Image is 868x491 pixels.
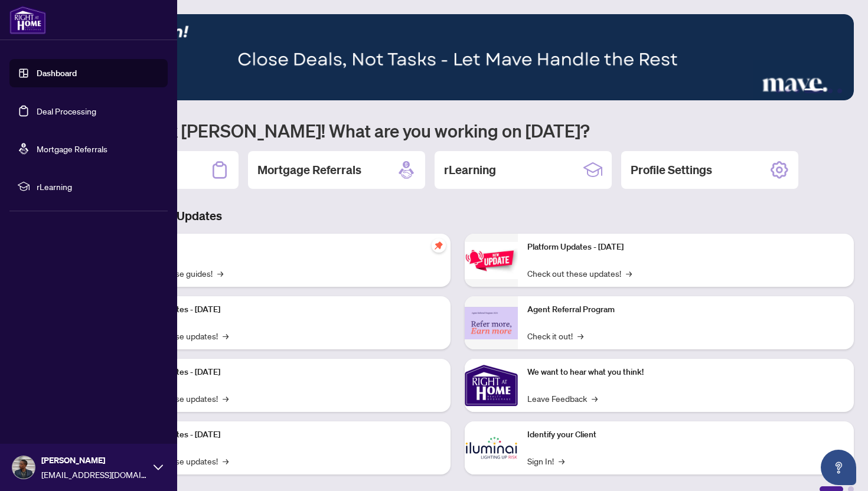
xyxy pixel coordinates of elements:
[527,366,844,379] p: We want to hear what you think!
[124,366,441,379] p: Platform Updates - [DATE]
[465,359,518,412] img: We want to hear what you think!
[223,329,229,342] span: →
[828,89,833,93] button: 5
[821,450,856,485] button: Open asap
[527,303,844,316] p: Agent Referral Program
[61,14,854,100] img: Slide 3
[124,303,441,316] p: Platform Updates - [DATE]
[465,242,518,279] img: Platform Updates - June 23, 2025
[12,456,35,479] img: Profile Icon
[527,428,844,441] p: Identify your Client
[223,392,229,405] span: →
[592,392,598,405] span: →
[837,89,842,93] button: 6
[124,428,441,441] p: Platform Updates - [DATE]
[61,119,854,142] h1: Welcome back [PERSON_NAME]! What are you working on [DATE]?
[626,267,632,280] span: →
[559,454,564,467] span: →
[223,454,229,467] span: →
[61,208,854,224] h3: Brokerage & Industry Updates
[217,267,223,280] span: →
[9,6,46,34] img: logo
[776,89,781,93] button: 1
[804,89,823,93] button: 4
[527,392,598,405] a: Leave Feedback→
[41,468,148,481] span: [EMAIL_ADDRESS][DOMAIN_NAME]
[795,89,800,93] button: 3
[527,329,583,342] a: Check it out!→
[124,241,441,254] p: Self-Help
[41,454,148,467] span: [PERSON_NAME]
[444,162,496,178] h2: rLearning
[257,162,361,178] h2: Mortgage Referrals
[37,143,107,154] a: Mortgage Referrals
[37,180,159,193] span: rLearning
[527,454,564,467] a: Sign In!→
[577,329,583,342] span: →
[527,241,844,254] p: Platform Updates - [DATE]
[631,162,712,178] h2: Profile Settings
[785,89,790,93] button: 2
[37,106,96,116] a: Deal Processing
[465,307,518,339] img: Agent Referral Program
[465,421,518,474] img: Identify your Client
[527,267,632,280] a: Check out these updates!→
[37,68,77,78] a: Dashboard
[432,238,446,253] span: pushpin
